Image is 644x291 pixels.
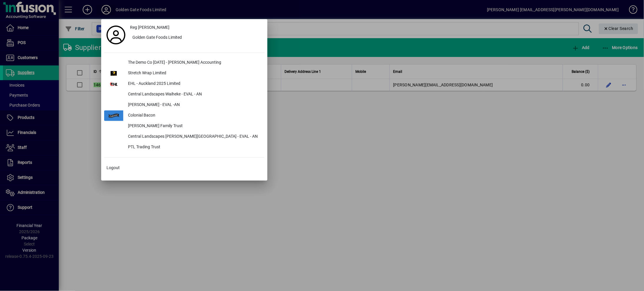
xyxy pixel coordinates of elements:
button: Logout [104,162,264,173]
button: Central Landscapes Waiheke - EVAL - AN [104,89,264,100]
div: PTL Trading Trust [123,142,264,153]
button: Central Landscapes [PERSON_NAME][GEOGRAPHIC_DATA] - EVAL - AN [104,132,264,142]
div: [PERSON_NAME] - EVAL -AN [123,100,264,110]
span: Reg [PERSON_NAME] [130,24,169,31]
button: PTL Trading Trust [104,142,264,153]
div: Central Landscapes Waiheke - EVAL - AN [123,89,264,100]
div: EHL - Auckland 2025 Limited [123,79,264,89]
span: Logout [106,165,120,171]
button: [PERSON_NAME] - EVAL -AN [104,100,264,110]
button: Stretch Wrap Limited [104,68,264,79]
button: EHL - Auckland 2025 Limited [104,79,264,89]
div: Stretch Wrap Limited [123,68,264,79]
button: Golden Gate Foods Limited [128,33,264,43]
button: The Demo Co [DATE] - [PERSON_NAME] Accounting [104,58,264,68]
div: Colonial Bacon [123,110,264,121]
div: Central Landscapes [PERSON_NAME][GEOGRAPHIC_DATA] - EVAL - AN [123,132,264,142]
div: The Demo Co [DATE] - [PERSON_NAME] Accounting [123,58,264,68]
a: Profile [104,30,128,40]
button: [PERSON_NAME] Family Trust [104,121,264,132]
a: Reg [PERSON_NAME] [128,22,264,33]
button: Colonial Bacon [104,110,264,121]
div: [PERSON_NAME] Family Trust [123,121,264,132]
